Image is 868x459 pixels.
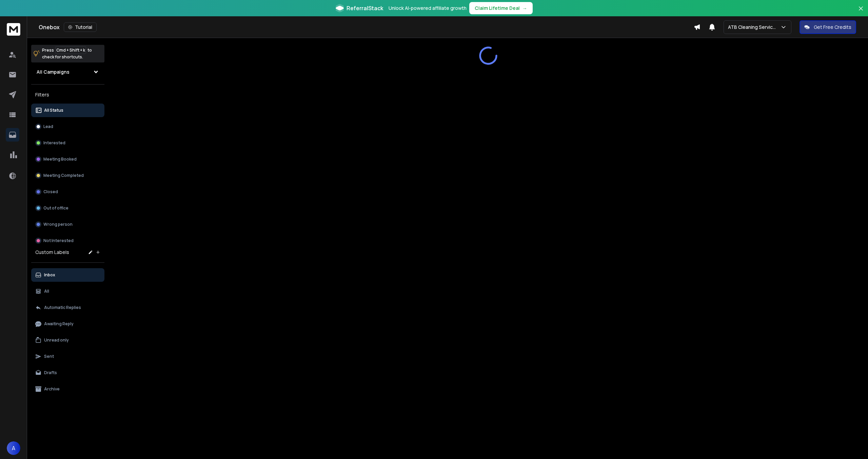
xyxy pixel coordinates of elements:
button: Inbox [31,268,104,282]
h3: Filters [31,90,104,99]
button: A [7,441,20,455]
p: Not Interested [43,238,74,243]
p: Lead [43,124,53,129]
button: Get Free Credits [800,20,856,34]
button: All Campaigns [31,65,104,79]
button: Drafts [31,366,104,380]
button: Not Interested [31,234,104,247]
p: Meeting Booked [43,157,77,162]
p: Archive [44,386,60,392]
p: Inbox [44,272,55,278]
button: Interested [31,136,104,150]
span: ReferralStack [347,4,383,12]
p: Sent [44,354,54,359]
button: Closed [31,185,104,199]
button: Awaiting Reply [31,317,104,331]
p: All [44,289,49,294]
span: → [522,5,527,12]
button: All Status [31,104,104,117]
button: Archive [31,382,104,396]
p: Unread only [44,337,69,343]
button: Meeting Booked [31,152,104,166]
p: Closed [43,189,58,195]
h1: All Campaigns [37,69,70,75]
button: Tutorial [64,22,97,32]
button: Lead [31,120,104,133]
button: Automatic Replies [31,301,104,314]
p: Press to check for shortcuts. [42,47,92,60]
p: Awaiting Reply [44,321,74,327]
button: Unread only [31,333,104,347]
p: ATB Cleaning Services [728,24,780,31]
button: Wrong person [31,218,104,231]
button: Out of office [31,201,104,215]
button: Close banner [856,4,865,20]
div: Onebox [39,22,694,32]
p: Drafts [44,370,57,375]
p: Unlock AI-powered affiliate growth [389,5,467,12]
p: Automatic Replies [44,305,81,310]
button: Claim Lifetime Deal→ [469,2,533,14]
p: Interested [43,140,65,146]
p: Out of office [43,205,68,211]
button: All [31,284,104,298]
span: Cmd + Shift + k [55,46,86,54]
p: Meeting Completed [43,173,84,178]
p: Wrong person [43,222,73,227]
p: All Status [44,108,63,113]
button: Meeting Completed [31,169,104,182]
button: Sent [31,350,104,363]
p: Get Free Credits [814,24,851,31]
h3: Custom Labels [35,249,69,256]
